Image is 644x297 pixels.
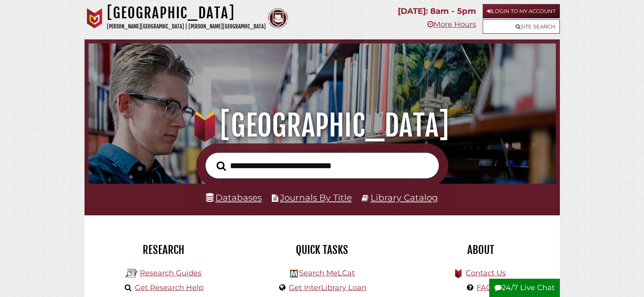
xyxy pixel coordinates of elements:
h2: Quick Tasks [249,243,395,257]
a: Databases [206,192,262,203]
img: Calvin University [85,8,105,28]
a: Get InterLibrary Loan [289,283,366,292]
a: Contact Us [466,269,506,277]
a: Journals By Title [280,192,352,203]
h1: [GEOGRAPHIC_DATA] [98,108,546,143]
h2: About [408,243,554,257]
p: [DATE]: 8am - 5pm [398,4,476,18]
h2: Research [91,243,237,257]
a: Library Catalog [371,192,438,203]
a: Research Guides [140,269,202,277]
a: FAQs [477,283,496,292]
p: [PERSON_NAME][GEOGRAPHIC_DATA] | [PERSON_NAME][GEOGRAPHIC_DATA] [107,22,266,31]
a: Get Research Help [135,283,204,292]
button: Search [212,159,230,173]
a: Login to My Account [483,4,560,18]
img: Calvin Theological Seminary [268,8,288,28]
h1: [GEOGRAPHIC_DATA] [107,4,266,22]
a: Site Search [483,20,560,34]
a: Search MeLCat [299,269,355,277]
a: More Hours [427,20,476,29]
i: Search [217,161,226,171]
img: Hekman Library Logo [126,267,138,280]
img: Hekman Library Logo [290,270,298,277]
